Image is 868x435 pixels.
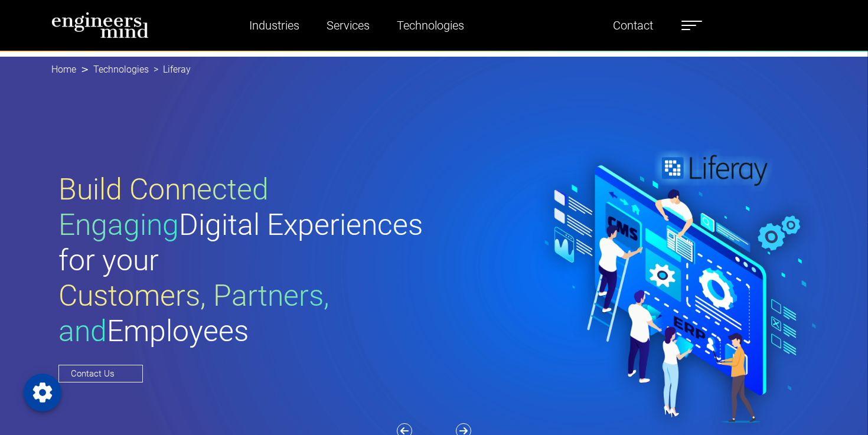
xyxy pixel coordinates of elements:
a: Home [51,64,76,75]
li: Liferay [149,63,191,77]
a: Technologies [392,12,469,39]
a: Services [322,12,374,39]
span: Build Connected Engaging [58,172,269,242]
span: Customers, Partners, and [58,279,329,348]
nav: breadcrumb [51,57,817,83]
a: Industries [244,12,304,39]
img: logo [51,12,149,38]
h1: Digital Experiences for your Employees [58,172,434,349]
a: Technologies [93,64,149,75]
a: Contact Us [58,365,143,382]
a: Contact [608,12,658,39]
